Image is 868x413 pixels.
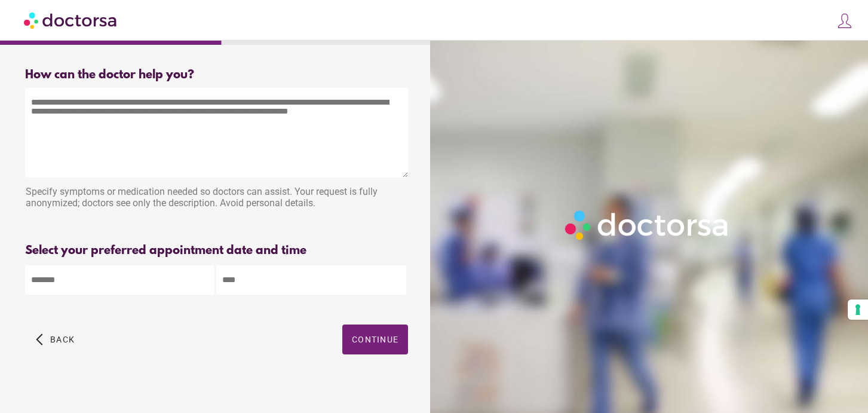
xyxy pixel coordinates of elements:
div: How can the doctor help you? [25,68,408,82]
button: Continue [342,325,408,354]
span: Continue [352,335,398,344]
button: arrow_back_ios Back [31,325,79,354]
div: Select your preferred appointment date and time [25,244,408,258]
img: Doctorsa.com [24,7,118,33]
button: Your consent preferences for tracking technologies [848,299,868,320]
div: Specify symptoms or medication needed so doctors can assist. Your request is fully anonymized; do... [25,180,408,218]
span: Back [50,335,75,344]
img: icons8-customer-100.png [836,13,853,29]
img: Logo-Doctorsa-trans-White-partial-flat.png [560,206,734,244]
